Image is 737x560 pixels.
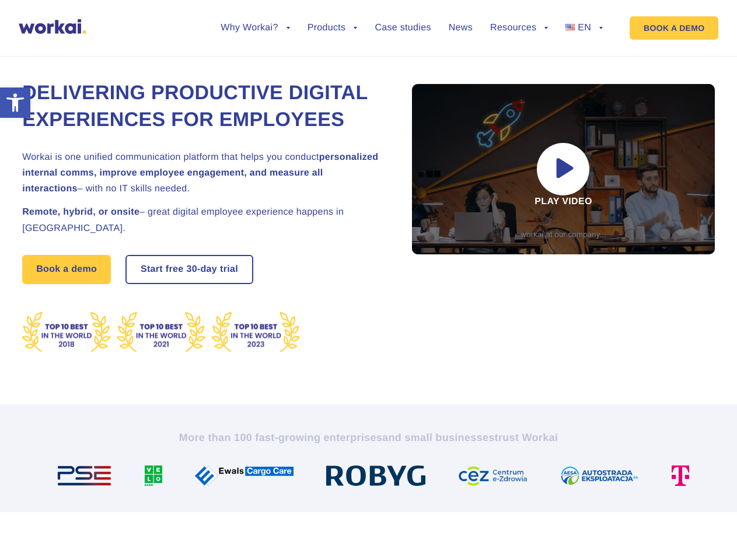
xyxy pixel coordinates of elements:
[382,432,494,443] i: and small businesses
[308,23,358,33] a: Products
[221,23,289,33] a: Why Workai?
[22,204,384,236] h2: – great digital employee experience happens in [GEOGRAPHIC_DATA].
[22,152,378,194] strong: personalized internal comms, improve employee engagement, and measure all interactions
[449,23,473,33] a: News
[45,430,693,444] h2: More than 100 fast-growing enterprises trust Workai
[186,265,217,274] i: 30-day
[375,23,431,33] a: Case studies
[22,207,139,217] strong: Remote, hybrid, or onsite
[412,84,715,254] div: Play video
[490,23,548,33] a: Resources
[22,255,111,284] a: Book a demo
[22,149,384,197] h2: Workai is one unified communication platform that helps you conduct – with no IT skills needed.
[22,80,384,134] h1: Delivering Productive Digital Experiences for Employees
[630,16,718,40] a: BOOK A DEMO
[578,23,591,33] span: EN
[127,256,252,283] a: Start free30-daytrial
